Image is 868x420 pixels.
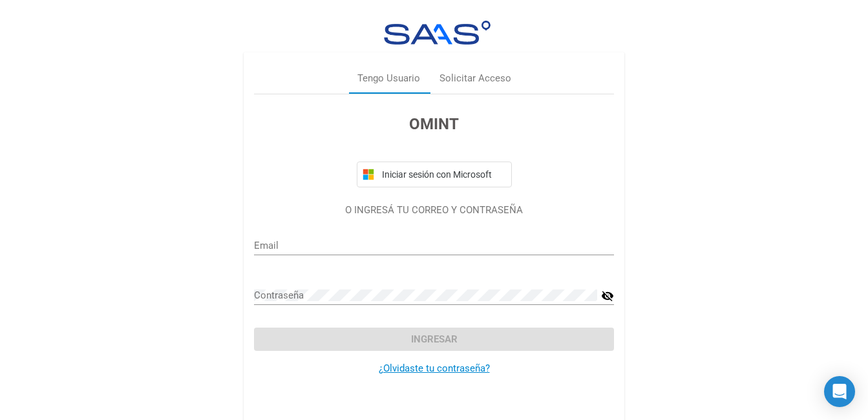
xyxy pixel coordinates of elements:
[357,71,420,86] div: Tengo Usuario
[379,169,506,180] span: Iniciar sesión con Microsoft
[601,288,614,304] mat-icon: visibility_off
[254,112,614,136] h3: OMINT
[439,71,511,86] div: Solicitar Acceso
[411,333,458,345] span: Ingresar
[379,362,490,374] a: ¿Olvidaste tu contraseña?
[254,328,614,351] button: Ingresar
[824,376,855,407] div: Open Intercom Messenger
[254,203,614,218] p: O INGRESÁ TU CORREO Y CONTRASEÑA
[357,162,512,187] button: Iniciar sesión con Microsoft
